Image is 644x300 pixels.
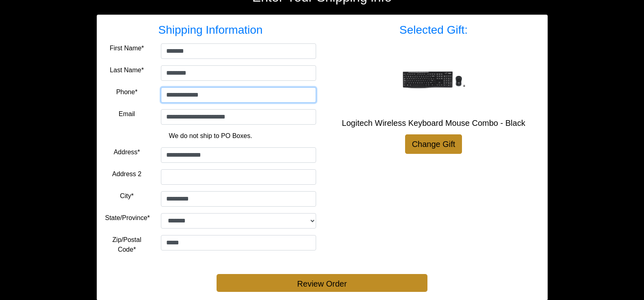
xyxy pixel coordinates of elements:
label: Email [119,109,135,119]
label: State/Province* [105,213,150,223]
label: Address 2 [112,169,141,179]
h5: Logitech Wireless Keyboard Mouse Combo - Black [328,118,539,128]
img: Logitech Wireless Keyboard Mouse Combo - Black [401,47,466,112]
label: Zip/Postal Code* [105,235,149,255]
h3: Shipping Information [105,23,316,37]
label: First Name* [110,43,144,53]
h3: Selected Gift: [328,23,539,37]
button: Review Order [217,274,427,292]
a: Change Gift [405,134,462,154]
p: We do not ship to PO Boxes. [111,131,310,141]
label: Last Name* [110,65,144,75]
label: City* [120,191,134,201]
label: Address* [114,147,140,157]
label: Phone* [116,87,138,97]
